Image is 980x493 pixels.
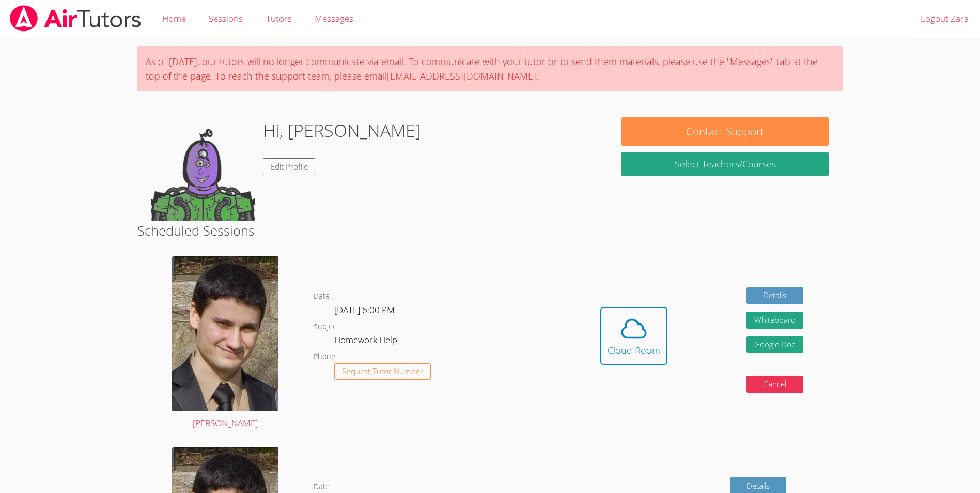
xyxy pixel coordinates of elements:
button: Contact Support [621,117,829,146]
button: Cancel [746,376,803,393]
dt: Subject [314,320,339,333]
a: Google Doc [746,336,803,353]
div: As of [DATE], our tutors will no longer communicate via email. To communicate with your tutor or ... [137,46,843,91]
img: david.jpg [172,256,278,411]
dd: Homework Help [334,333,399,350]
a: Edit Profile [263,158,316,175]
h2: Scheduled Sessions [137,221,843,240]
span: Messages [315,12,353,24]
a: Details [746,287,803,304]
button: Cloud Room [600,307,667,365]
dt: Date [314,290,330,303]
span: Request Tutor Number [342,367,423,375]
a: Select Teachers/Courses [621,152,829,176]
button: Request Tutor Number [334,363,431,380]
dt: Phone [314,350,335,363]
h1: Hi, [PERSON_NAME] [263,117,421,144]
img: airtutors_banner-c4298cdbf04f3fff15de1276eac7730deb9818008684d7c2e4769d2f7ddbe033.png [9,5,142,32]
span: [DATE] 6:00 PM [334,304,395,316]
img: default.png [151,117,255,221]
a: [PERSON_NAME] [172,256,278,431]
div: Cloud Room [608,343,660,358]
button: Whiteboard [746,312,803,329]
